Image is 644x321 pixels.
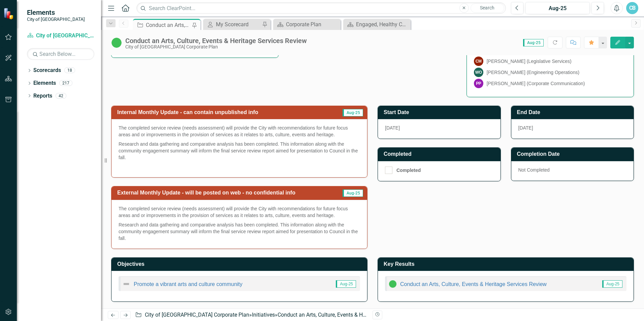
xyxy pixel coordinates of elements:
span: Search [480,5,494,10]
a: My Scorecard [205,20,260,29]
div: Corporate Plan [286,20,339,29]
a: Corporate Plan [275,20,339,29]
div: Conduct an Arts, Culture, Events & Heritage Services Review [146,21,190,29]
small: City of [GEOGRAPHIC_DATA] [27,16,85,22]
a: Conduct an Arts, Culture, Events & Heritage Services Review [400,281,547,287]
p: The completed service review (needs assessment) will provide the City with recommendations for fu... [119,205,360,220]
button: Search [471,3,504,13]
div: Conduct an Arts, Culture, Events & Heritage Services Review [278,312,418,318]
a: Scorecards [33,67,61,74]
div: Aug-25 [528,4,587,12]
img: ClearPoint Strategy [3,8,15,20]
input: Search Below... [27,48,94,60]
h3: External Monthly Update - will be posted on web - no confidential info [117,190,337,196]
p: Research and data gathering and comparative analysis has been completed. This information along w... [119,139,360,162]
a: Engaged, Healthy Community [345,20,409,29]
span: Aug-25 [343,109,363,116]
div: My Scorecard [216,20,260,29]
div: 18 [64,68,75,73]
img: Not Defined [122,280,130,288]
span: Aug-25 [523,39,544,46]
span: Aug-25 [343,189,363,197]
h3: Objectives [117,261,364,267]
button: Aug-25 [525,2,590,14]
p: Research and data gathering and comparative analysis has been completed. This information along w... [119,220,360,242]
div: 42 [56,93,66,99]
h3: End Date [517,109,631,115]
span: [DATE] [385,125,400,131]
a: Elements [33,79,56,87]
div: 217 [59,80,72,86]
div: City of [GEOGRAPHIC_DATA] Corporate Plan [125,44,307,49]
span: Aug-25 [336,280,356,288]
span: Elements [27,8,85,16]
span: Aug-25 [602,280,622,288]
a: Reports [33,92,52,100]
div: » » [135,311,367,319]
h3: Internal Monthly Update - can contain unpublished info [117,109,331,115]
button: CB [626,2,638,14]
h3: Completion Date [517,151,631,157]
h3: Key Results [384,261,630,267]
div: Not Completed [511,161,634,181]
div: CM [474,57,483,66]
div: Engaged, Healthy Community [356,20,409,29]
a: Initiatives [252,312,275,318]
span: [DATE] [518,125,533,131]
h3: Completed [384,151,497,157]
div: [PERSON_NAME] (Legislative Services) [487,58,572,65]
img: In Progress [111,37,122,48]
div: [PERSON_NAME] (Corporate Communication) [487,80,585,87]
a: Promote a vibrant arts and culture community [134,281,243,287]
p: The completed service review (needs assessment) will provide the City with recommendations for fu... [119,124,360,139]
div: WO [474,68,483,77]
input: Search ClearPoint... [136,2,506,14]
h3: Start Date [384,109,497,115]
a: City of [GEOGRAPHIC_DATA] Corporate Plan [27,32,94,40]
div: PP [474,79,483,88]
a: City of [GEOGRAPHIC_DATA] Corporate Plan [145,312,249,318]
div: [PERSON_NAME] (Engineering Operations) [487,69,579,76]
div: Conduct an Arts, Culture, Events & Heritage Services Review [125,37,307,44]
img: In Progress [389,280,397,288]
